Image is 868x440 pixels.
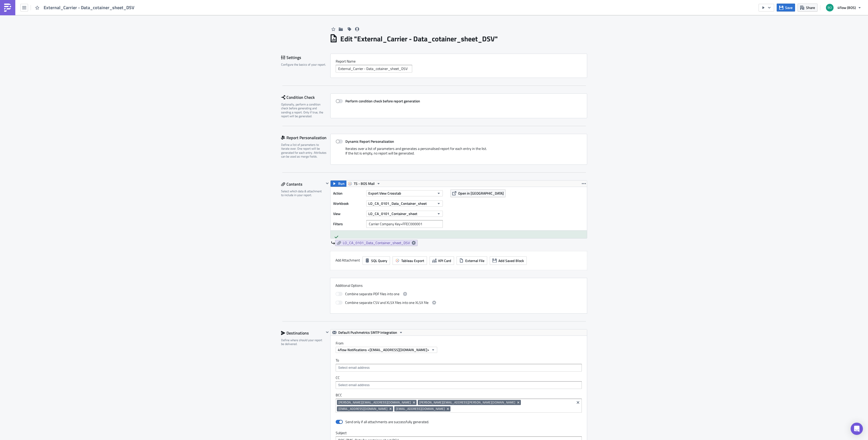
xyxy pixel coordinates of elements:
span: Combine separate PDF files into one [345,291,399,297]
label: Additional Options [335,283,582,288]
button: SQL Query [362,256,390,265]
span: [EMAIL_ADDRESS][DOMAIN_NAME] [396,407,445,411]
div: Select which data & attachment to include in your report. [281,189,324,197]
button: 4flow (BOS) [823,2,864,13]
button: Hide content [324,180,330,186]
span: [PERSON_NAME][EMAIL_ADDRESS][DOMAIN_NAME] [338,400,411,405]
label: View [333,210,364,218]
span: 4flow Notifications <[EMAIL_ADDRESS][DOMAIN_NAME]> [338,347,429,352]
label: Action [333,189,364,197]
div: Report Personalization [281,134,330,141]
button: KPI Card [430,256,454,265]
span: Share [806,5,815,10]
div: Send only if all attachments are successfully generated. [345,420,429,424]
div: Condition Check [281,93,330,101]
span: Tableau Export [401,258,424,263]
label: CC [336,375,582,380]
button: Default Pushmetrics SMTP Integration [331,329,405,336]
button: Remove Tag [388,406,393,411]
span: LO_CA_0101_Data_Container_sheet [368,201,427,206]
div: Define a list of parameters to iterate over. One report will be generated for each entry. Attribu... [281,143,327,159]
span: External_Carrier - Data_cotainer_sheet_DSV [44,5,135,10]
span: [EMAIL_ADDRESS][DOMAIN_NAME] [338,407,387,411]
div: Destinations [281,329,324,337]
label: To [336,358,582,363]
span: Open in [GEOGRAPHIC_DATA] [458,191,504,196]
img: Avatar [825,3,834,12]
div: Contents [281,180,324,188]
button: Remove Tag [412,400,417,405]
img: PushMetrics [4,4,12,12]
button: TS - BOS Mail [346,181,382,187]
h1: Edit " External_Carrier - Data_cotainer_sheet_DSV " [340,34,498,43]
strong: Perform condition check before report generation [345,98,420,104]
button: Save [777,4,795,11]
div: Define where should your report be delivered. [281,338,324,346]
button: Remove Tag [516,400,521,405]
a: LO_CA_0101_Data_Container_sheet_DSV [335,240,418,246]
span: [PERSON_NAME][EMAIL_ADDRESS][PERSON_NAME][DOMAIN_NAME] [419,400,515,405]
div: Open Intercom Messenger [851,423,863,435]
span: Combine separate CSV and XLSX files into one XLSX file [345,300,429,306]
label: Add Attachment [335,256,360,264]
span: Run [338,181,345,187]
button: 4flow Notifications <[EMAIL_ADDRESS][DOMAIN_NAME]> [336,347,437,353]
button: Add Saved Block [490,256,527,265]
button: Share [798,4,817,11]
button: Remove Tag [446,406,450,411]
label: Report Nam﻿e [336,59,582,64]
input: Select em ail add ress [337,365,580,370]
span: LO_CA_0101_Data_Container_sheet_DSV [343,241,410,245]
span: KPI Card [438,258,451,263]
span: 4flow (BOS) [837,5,856,10]
span: TS - BOS Mail [354,181,375,187]
span: Export View Crosstab [368,191,401,196]
label: Workbook [333,200,364,207]
label: From [336,341,587,346]
div: Settings [281,54,330,61]
button: Open in [GEOGRAPHIC_DATA] [450,189,506,197]
span: Save [785,5,792,10]
strong: Dynamic Report Personalization [345,139,394,144]
span: Add Saved Block [498,258,524,263]
button: Export View Crosstab [366,190,443,196]
button: Clear selected items [575,399,581,406]
span: SQL Query [371,258,387,263]
button: LO_CA_0101_Container_sheet [366,211,443,217]
div: Iterates over a list of parameters and generates a personalised report for each entry in the list... [336,146,582,159]
div: Optionally, perform a condition check before generating and sending a report. Only if true, the r... [281,102,327,118]
label: BCC [336,393,582,397]
button: Run [331,181,346,187]
label: Subject [336,431,582,435]
span: Default Pushmetrics SMTP Integration [338,329,397,336]
button: External File [457,256,487,265]
span: External File [465,258,484,263]
button: Hide content [324,329,330,335]
span: LO_CA_0101_Container_sheet [368,211,417,216]
button: LO_CA_0101_Data_Container_sheet [366,200,443,207]
input: Filter1=Value1&... [366,220,443,228]
button: Tableau Export [393,256,427,265]
div: Configure the basics of your report. [281,63,327,66]
input: Select em ail add ress [337,383,580,388]
label: Filters [333,220,364,228]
